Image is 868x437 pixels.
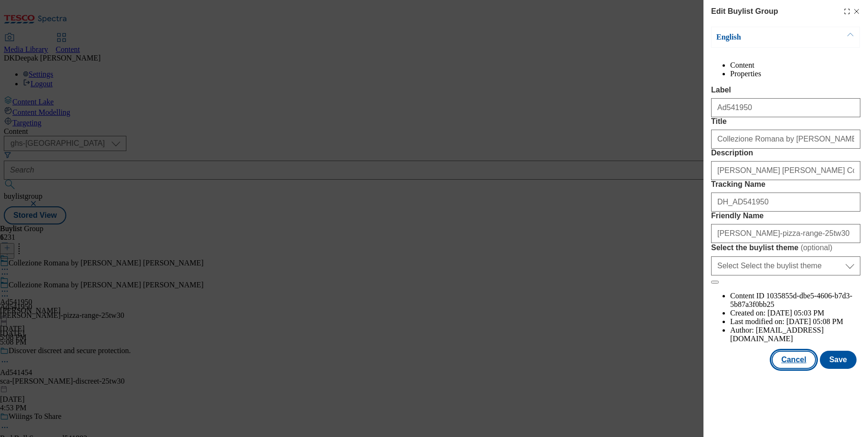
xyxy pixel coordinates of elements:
li: Last modified on: [730,317,860,326]
span: 1035855d-dbe5-4606-b7d3-5b87a3f0bb25 [730,292,852,308]
input: Enter Friendly Name [711,224,860,243]
label: Label [711,86,860,94]
li: Author: [730,326,860,343]
span: ( optional ) [801,244,833,252]
label: Friendly Name [711,212,860,220]
input: Enter Tracking Name [711,193,860,212]
li: Properties [730,70,860,78]
input: Enter Label [711,98,860,117]
p: English [716,32,816,42]
li: Content ID [730,292,860,309]
label: Tracking Name [711,180,860,189]
span: [DATE] 05:03 PM [767,309,824,317]
label: Title [711,117,860,126]
label: Select the buylist theme [711,243,860,253]
input: Enter Title [711,130,860,149]
h4: Edit Buylist Group [711,6,778,17]
span: [EMAIL_ADDRESS][DOMAIN_NAME] [730,326,824,343]
label: Description [711,149,860,157]
span: [DATE] 05:08 PM [786,317,843,325]
input: Enter Description [711,161,860,180]
button: Save [820,351,857,369]
li: Created on: [730,309,860,317]
button: Cancel [772,351,816,369]
li: Content [730,61,860,70]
